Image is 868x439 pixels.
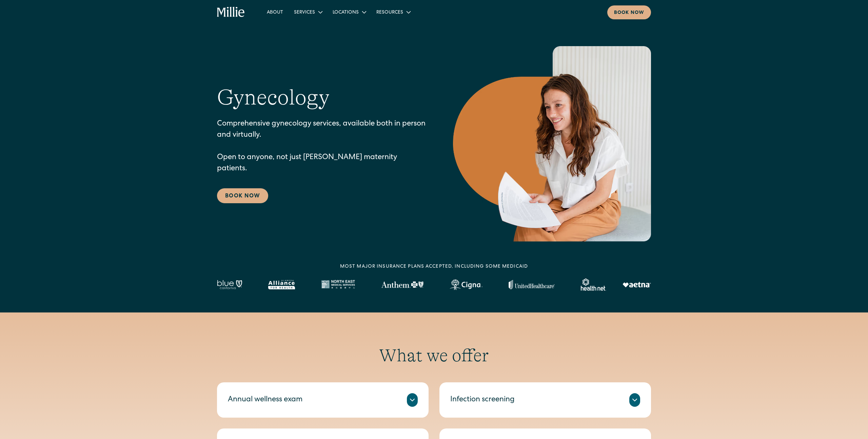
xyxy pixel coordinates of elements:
[333,9,359,16] div: Locations
[376,9,403,16] div: Resources
[623,282,651,287] img: Aetna logo
[614,9,644,17] div: Book now
[217,345,651,366] h2: What we offer
[217,188,268,203] a: Book Now
[381,281,423,288] img: Anthem Logo
[321,280,355,289] img: North East Medical Services logo
[289,6,327,18] div: Services
[450,279,482,290] img: Cigna logo
[228,395,302,406] div: Annual wellness exam
[340,263,528,270] div: MOST MAJOR INSURANCE PLANS ACCEPTED, INCLUDING some MEDICAID
[607,5,651,19] a: Book now
[581,279,606,291] img: Healthnet logo
[217,280,242,289] img: Blue California logo
[261,6,289,18] a: About
[217,7,245,18] a: home
[217,119,426,175] p: Comprehensive gynecology services, available both in person and virtually. Open to anyone, not ju...
[268,280,295,289] img: Alameda Alliance logo
[509,280,555,289] img: United Healthcare logo
[450,395,515,406] div: Infection screening
[294,9,315,16] div: Services
[453,46,651,242] img: Smiling woman holding documents during a consultation, reflecting supportive guidance in maternit...
[327,6,371,18] div: Locations
[217,84,330,111] h1: Gynecology
[371,6,415,18] div: Resources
